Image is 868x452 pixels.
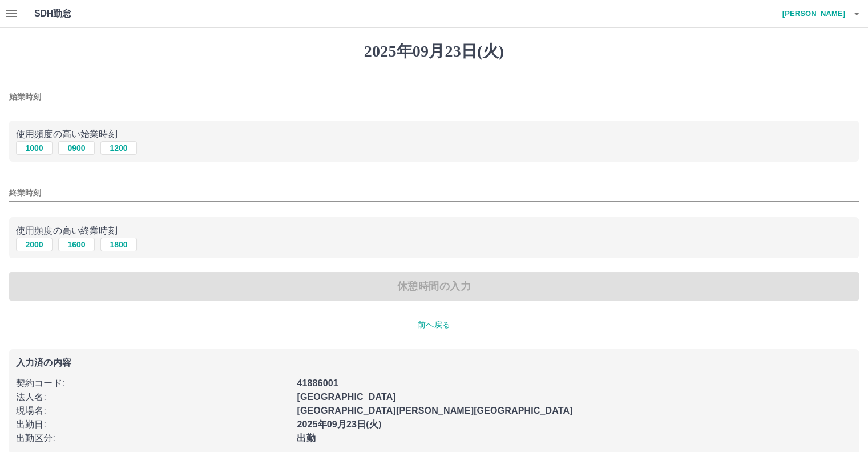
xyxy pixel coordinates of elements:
[16,224,852,238] p: 使用頻度の高い終業時刻
[9,42,859,61] h1: 2025年09月23日(火)
[100,141,137,155] button: 1200
[9,319,859,331] p: 前へ戻る
[100,238,137,251] button: 1800
[16,358,852,367] p: 入力済の内容
[16,377,290,390] p: 契約コード :
[16,404,290,418] p: 現場名 :
[297,378,338,388] b: 41886001
[16,390,290,404] p: 法人名 :
[58,141,95,155] button: 0900
[58,238,95,251] button: 1600
[297,392,396,402] b: [GEOGRAPHIC_DATA]
[297,406,572,415] b: [GEOGRAPHIC_DATA][PERSON_NAME][GEOGRAPHIC_DATA]
[16,141,53,155] button: 1000
[297,419,381,429] b: 2025年09月23日(火)
[16,431,290,445] p: 出勤区分 :
[16,238,53,251] button: 2000
[16,127,852,141] p: 使用頻度の高い始業時刻
[16,418,290,431] p: 出勤日 :
[297,433,315,443] b: 出勤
